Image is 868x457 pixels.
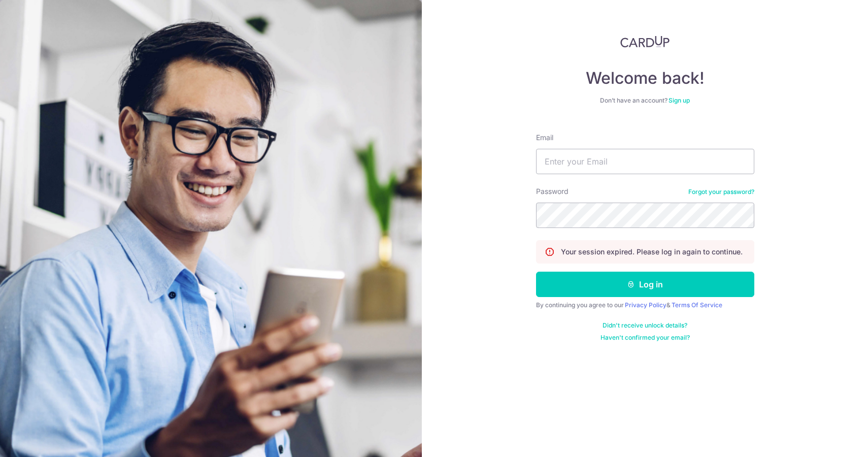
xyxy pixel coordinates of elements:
a: Forgot your password? [688,188,754,196]
a: Sign up [669,96,690,104]
a: Didn't receive unlock details? [603,321,687,330]
input: Enter your Email [536,149,754,174]
label: Password [536,186,569,197]
a: Terms Of Service [672,301,722,309]
button: Log in [536,272,754,297]
div: By continuing you agree to our & [536,301,754,309]
img: CardUp Logo [620,36,670,48]
a: Haven't confirmed your email? [600,334,690,342]
p: Your session expired. Please log in again to continue. [561,247,743,257]
a: Privacy Policy [625,301,666,309]
label: Email [536,133,553,143]
h4: Welcome back! [536,68,754,88]
div: Don’t have an account? [536,96,754,105]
